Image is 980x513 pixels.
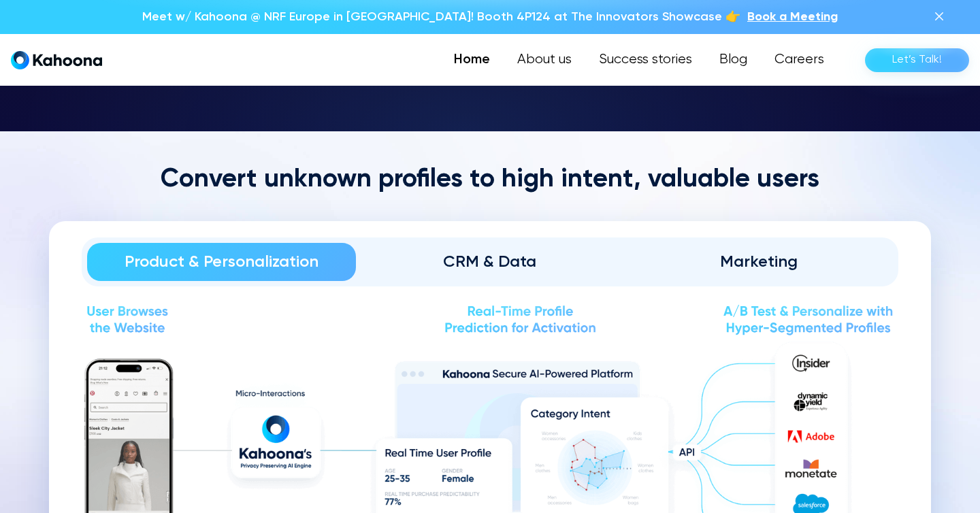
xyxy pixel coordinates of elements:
[747,11,838,23] span: Book a Meeting
[865,48,969,72] a: Let’s Talk!
[106,251,337,273] div: Product & Personalization
[49,164,931,197] h2: Convert unknown profiles to high intent, valuable users
[440,46,504,73] a: Home
[643,251,874,273] div: Marketing
[761,46,838,73] a: Careers
[585,46,706,73] a: Success stories
[142,8,740,26] p: Meet w/ Kahoona @ NRF Europe in [GEOGRAPHIC_DATA]! Booth 4P124 at The Innovators Showcase 👉
[747,8,838,26] a: Book a Meeting
[11,50,102,70] a: home
[892,49,942,71] div: Let’s Talk!
[375,251,606,273] div: CRM & Data
[504,46,585,73] a: About us
[706,46,761,73] a: Blog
